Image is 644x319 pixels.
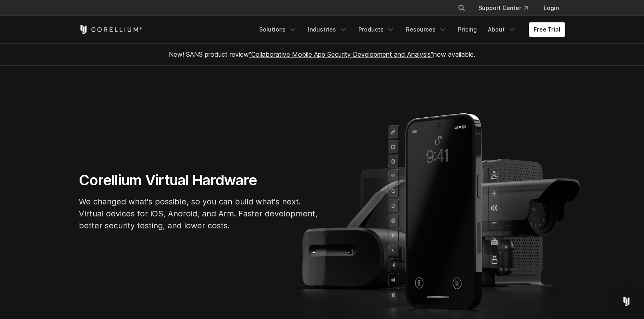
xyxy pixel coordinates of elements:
a: Support Center [472,1,534,15]
a: About [483,22,521,37]
button: Search [454,1,469,15]
a: Free Trial [529,22,565,37]
a: Industries [303,22,352,37]
div: Open Intercom Messenger [617,292,636,311]
a: "Collaborative Mobile App Security Development and Analysis" [249,50,433,58]
span: New! SANS product review now available. [169,50,475,58]
a: Corellium Home [79,25,142,34]
a: Products [354,22,400,37]
a: Solutions [254,22,302,37]
a: Resources [401,22,452,37]
div: Navigation Menu [448,1,565,15]
a: Pricing [453,22,482,37]
p: We changed what's possible, so you can build what's next. Virtual devices for iOS, Android, and A... [79,196,319,232]
div: Navigation Menu [254,22,565,37]
a: Login [537,1,565,15]
h1: Corellium Virtual Hardware [79,171,319,189]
